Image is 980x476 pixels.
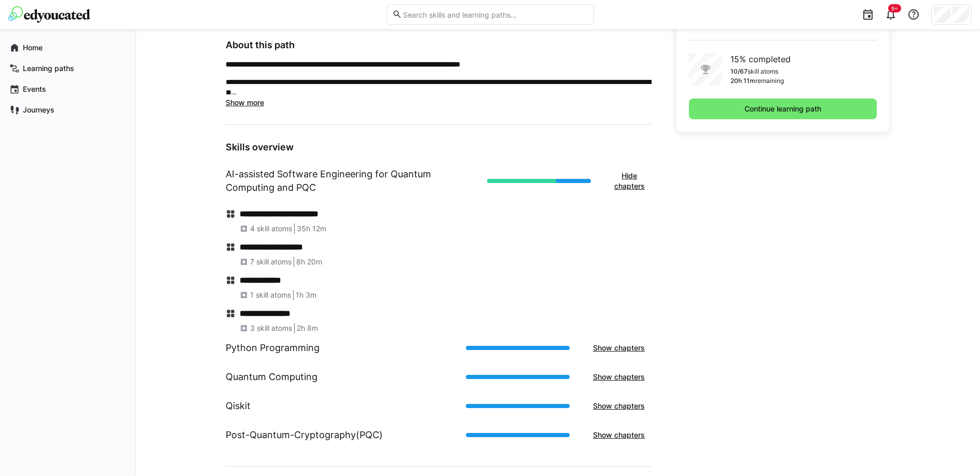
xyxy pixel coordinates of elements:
[586,367,652,387] button: Show chapters
[226,428,383,442] h1: Post-Quantum-Cryptography(PQC)
[591,372,646,382] span: Show chapters
[297,323,318,333] span: 2h 8m
[402,10,588,19] input: Search skills and learning paths…
[226,399,251,413] h1: Qiskit
[297,223,326,234] span: 35h 12m
[608,165,652,197] button: Hide chapters
[226,39,652,51] h3: About this path
[226,341,320,355] h1: Python Programming
[730,67,748,76] p: 10/67
[250,323,292,333] span: 3 skill atoms
[250,290,291,300] span: 1 skill atoms
[591,343,646,353] span: Show chapters
[591,430,646,440] span: Show chapters
[586,338,652,358] button: Show chapters
[586,425,652,445] button: Show chapters
[591,401,646,411] span: Show chapters
[730,77,755,85] p: 20h 11m
[226,370,318,384] h1: Quantum Computing
[296,257,322,267] span: 8h 20m
[250,223,292,234] span: 4 skill atoms
[226,98,264,107] span: Show more
[250,257,292,267] span: 7 skill atoms
[296,290,316,300] span: 1h 3m
[613,171,646,191] span: Hide chapters
[226,142,652,153] h3: Skills overview
[891,5,898,11] span: 9+
[748,67,778,76] p: skill atoms
[226,167,479,194] h1: AI-assisted Software Engineering for Quantum Computing and PQC
[586,396,652,416] button: Show chapters
[689,99,877,119] button: Continue learning path
[730,53,791,65] p: 15% completed
[743,104,823,114] span: Continue learning path
[755,77,784,85] p: remaining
